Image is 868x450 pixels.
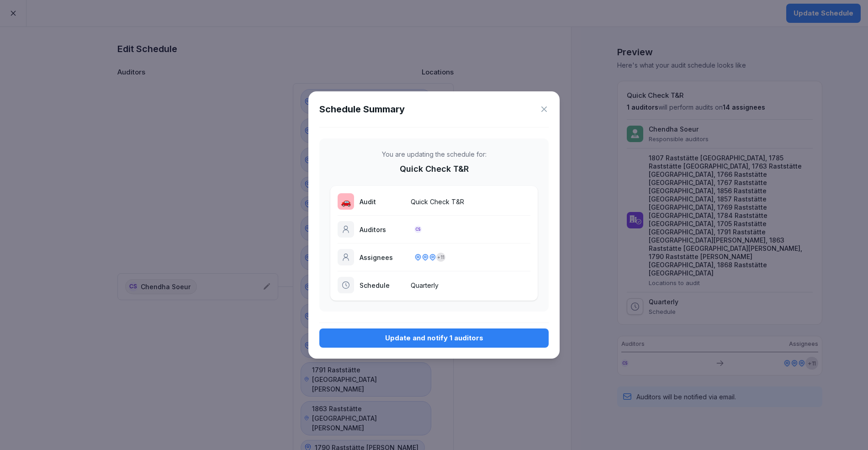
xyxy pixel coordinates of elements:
[360,281,405,290] p: Schedule
[411,281,530,290] p: Quarterly
[319,102,405,116] h1: Schedule Summary
[411,197,530,206] p: Quick Check T&R
[319,328,549,348] button: Update and notify 1 auditors
[360,253,405,262] p: Assignees
[414,226,422,233] div: CS
[360,197,405,206] p: Audit
[382,149,487,159] p: You are updating the schedule for:
[360,225,405,234] p: Auditors
[436,253,445,262] div: + 11
[327,333,541,343] div: Update and notify 1 auditors
[341,196,351,208] p: 🚗
[400,163,469,175] p: Quick Check T&R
